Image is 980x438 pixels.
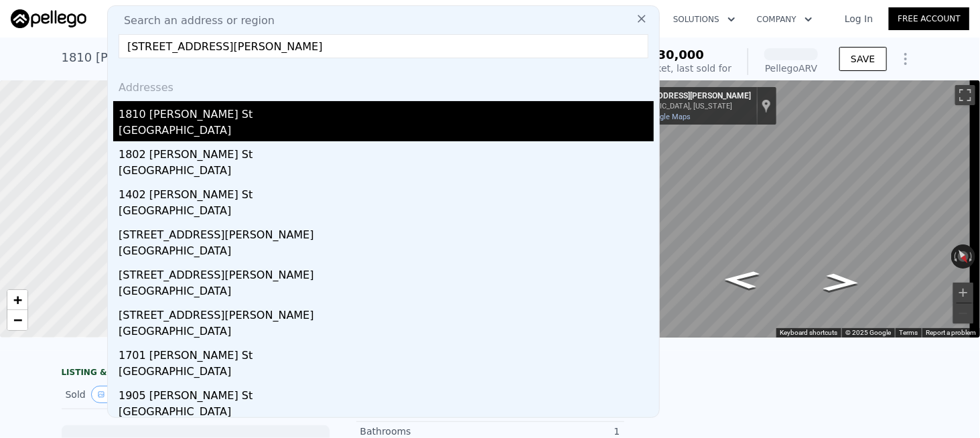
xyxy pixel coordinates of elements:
button: Solutions [662,7,746,31]
div: [GEOGRAPHIC_DATA] [119,323,654,342]
div: [GEOGRAPHIC_DATA] [119,243,654,262]
div: [STREET_ADDRESS][PERSON_NAME] [119,262,654,283]
div: Sold [66,386,185,403]
button: Reset the view [953,244,974,269]
span: Search an address or region [113,13,275,29]
input: Enter an address, city, region, neighborhood or zip code [119,34,648,58]
div: 1810 [PERSON_NAME] St , [GEOGRAPHIC_DATA] , NC 27406 [62,48,414,67]
span: $30,000 [649,48,704,62]
button: Toggle fullscreen view [955,85,975,105]
div: [STREET_ADDRESS][PERSON_NAME] [119,302,654,323]
div: [GEOGRAPHIC_DATA] [119,404,654,423]
div: [GEOGRAPHIC_DATA] [119,163,654,181]
button: Show Options [892,46,919,72]
a: Zoom in [7,290,27,310]
div: [GEOGRAPHIC_DATA] [119,123,654,141]
div: 1802 [PERSON_NAME] St [119,141,654,163]
img: Pellego [11,9,86,28]
button: SAVE [839,47,886,71]
button: Rotate counterclockwise [951,244,959,269]
div: Addresses [113,69,654,101]
div: Off Market, last sold for [622,62,731,75]
div: [GEOGRAPHIC_DATA] [119,364,654,382]
div: LISTING & SALE HISTORY [62,367,330,380]
path: Go Southeast, Larkin St [708,267,775,293]
div: 1402 [PERSON_NAME] St [119,181,654,203]
div: [GEOGRAPHIC_DATA] [119,283,654,302]
span: + [13,291,22,308]
button: Zoom in [953,283,973,303]
a: Zoom out [7,310,27,330]
div: Street View [613,80,980,338]
div: [STREET_ADDRESS][PERSON_NAME] [119,222,654,243]
button: View historical data [91,386,119,403]
button: Company [746,7,823,31]
a: Terms [899,329,918,336]
div: [STREET_ADDRESS][PERSON_NAME] [618,91,751,102]
a: Log In [829,12,889,25]
div: Bathrooms [360,425,490,438]
span: − [13,311,22,328]
button: Rotate clockwise [969,244,976,269]
div: Pellego ARV [764,62,818,75]
button: Keyboard shortcuts [780,328,837,338]
div: [GEOGRAPHIC_DATA], [US_STATE] [618,102,751,111]
div: 1810 [PERSON_NAME] St [119,101,654,123]
div: 1701 [PERSON_NAME] St [119,342,654,364]
path: Go Northwest, Larkin St [808,269,875,296]
a: Show location on map [762,98,771,113]
button: Zoom out [953,303,973,323]
div: 1 [490,425,620,438]
div: [GEOGRAPHIC_DATA] [119,203,654,222]
div: Map [613,80,980,338]
a: Report a problem [926,329,976,336]
a: Free Account [889,7,969,30]
span: © 2025 Google [845,329,891,336]
div: 1905 [PERSON_NAME] St [119,382,654,404]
